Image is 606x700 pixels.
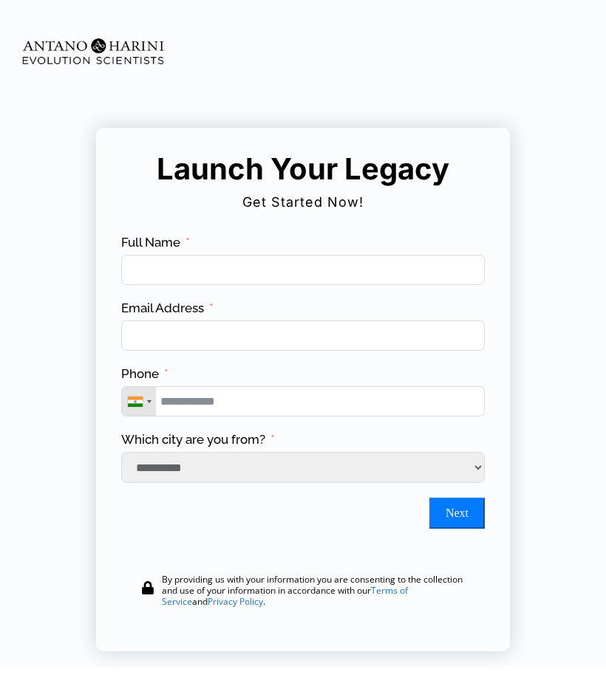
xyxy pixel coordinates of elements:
input: Phone [121,386,485,416]
label: Phone [121,366,168,382]
select: Which city are you from? [121,452,485,483]
a: Terms of Service [162,584,408,608]
h2: Get Started Now! [119,189,487,216]
label: Which city are you from? [121,431,275,448]
label: Full Name [121,234,190,251]
div: By providing us with your information you are consenting to the collection and use of your inform... [162,574,472,607]
div: Telephone country code [122,387,156,416]
h5: Launch Your Legacy [149,151,457,188]
a: Privacy Policy [208,595,263,608]
input: Email Address [121,320,485,351]
button: Next [429,498,485,529]
label: Email Address [121,300,214,317]
img: Evolution-Scientist (2) [16,30,171,72]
